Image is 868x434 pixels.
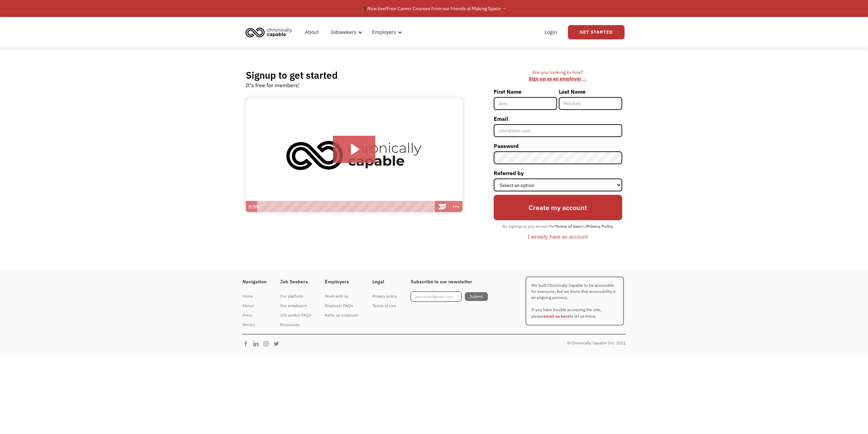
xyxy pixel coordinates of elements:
[567,339,626,347] div: © Chronically Capable Inc. 2021
[243,25,294,40] img: Chronically Capable logo
[280,279,311,285] h4: Job Seekers
[528,232,588,241] div: I already have an account
[280,292,311,300] div: Our platform
[494,86,557,97] label: First Name
[372,302,397,310] div: Terms of use
[540,21,561,43] a: Login
[494,124,622,137] input: john@doe.com
[367,5,387,12] em: Now live!
[372,28,396,36] div: Employers
[243,25,297,40] a: home
[372,291,397,301] a: Privacy policy
[280,291,311,301] a: Our platform
[242,279,267,285] h4: Navigation
[325,279,359,285] h4: Employers
[325,301,359,310] a: Employer FAQs
[253,340,263,347] img: Chronically Capable Linkedin Page
[368,21,404,43] div: Employers
[242,291,267,301] a: Home
[326,21,364,43] div: Jobseekers
[280,320,311,329] a: Resources
[242,321,267,329] div: Stories
[280,321,311,329] div: Resources
[361,4,507,13] div: 🎓 Free Career Courses from our friends at Making Space →
[568,25,625,39] a: Get Started
[330,28,356,36] div: Jobseekers
[411,291,461,302] input: your-email@email.com
[242,310,267,320] a: Press
[280,311,311,319] div: Job seeker FAQs
[544,314,570,319] a: email us here
[280,302,311,310] div: Our employers
[325,310,359,320] a: Refer an employer
[242,340,253,347] img: Chronically Capable Facebook Page
[494,195,622,220] input: Create my account
[411,279,488,285] h4: Subscribe to our newsletter
[499,222,616,231] div: By signing up you accept the and
[494,69,622,82] div: Are you looking to hire? ‍
[333,136,375,163] button: Play Video: Introducing Chronically Capable
[465,292,488,301] input: Submit
[325,292,359,300] div: Work with us
[301,21,323,43] a: About
[242,292,267,300] div: Home
[280,310,311,320] a: Job seeker FAQs
[261,201,432,212] div: Playbar
[529,75,587,82] a: Sign up as an employer →
[494,168,622,178] label: Referred by
[587,224,613,229] strong: Privacy Policy
[494,97,557,110] input: Joni
[494,113,622,124] label: Email
[494,140,622,151] label: Password
[372,301,397,310] a: Terms of use
[242,320,267,329] a: Stories
[246,98,462,213] img: Introducing Chronically Capable
[411,291,488,302] form: Footer Newsletter
[555,224,580,229] strong: Terms of Use
[494,86,622,242] form: Member-Signup-Form
[526,277,624,325] p: We built Chronically Capable to be accessible for everyone, but we know that accessibility is an ...
[559,97,622,110] input: Mitchell
[280,301,311,310] a: Our employers
[246,81,300,89] div: It's free for members!
[325,302,359,310] div: Employer FAQs
[435,201,449,212] a: Wistia Logo -- Learn More
[372,292,397,300] div: Privacy policy
[325,311,359,319] div: Refer an employer
[246,69,338,81] h2: Signup to get started
[449,201,462,212] button: Show more buttons
[325,291,359,301] a: Work with us
[522,231,593,242] a: I already have an account
[372,279,397,285] h4: Legal
[242,311,267,319] div: Press
[242,301,267,310] a: About
[263,340,273,347] img: Chronically Capable Instagram Page
[273,340,283,347] img: Chronically Capable Twitter Page
[559,86,622,97] label: Last Name
[242,302,267,310] div: About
